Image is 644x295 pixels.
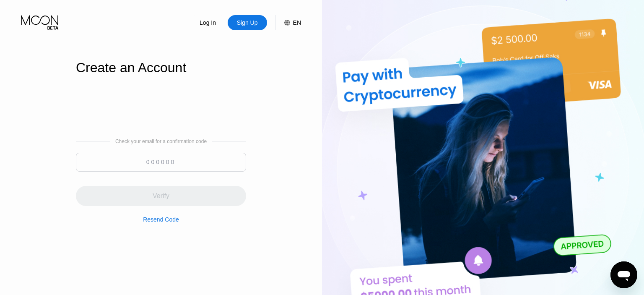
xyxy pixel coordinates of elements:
input: 000000 [76,153,246,172]
div: EN [293,19,301,26]
div: Log In [199,18,217,27]
div: Resend Code [143,216,179,223]
div: Check your email for a confirmation code [115,138,207,144]
iframe: Button to launch messaging window [610,261,637,288]
div: Sign Up [236,18,259,27]
div: Create an Account [76,60,246,76]
div: Resend Code [143,206,179,223]
div: Log In [188,15,228,30]
div: Sign Up [228,15,267,30]
div: EN [275,15,301,30]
